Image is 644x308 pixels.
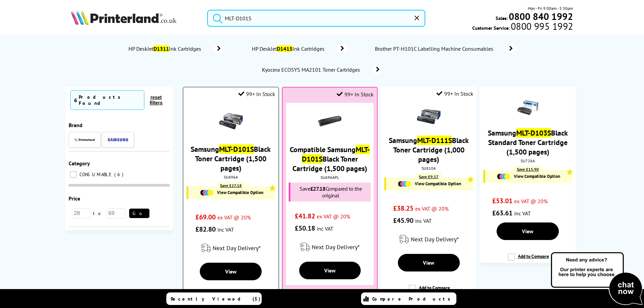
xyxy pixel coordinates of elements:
[497,173,510,180] img: Cartridges
[71,10,176,25] img: Printerland Logo
[549,251,644,307] img: Open Live Chat window
[423,259,434,266] span: View
[488,128,568,157] a: SamsungMLT-D103SBlack Standard Toner Cartridge (1,500 pages)
[108,138,128,141] img: Samsung
[195,213,216,221] span: £69.00
[492,196,512,205] span: £53.01
[488,173,569,180] a: View Compatible Option
[375,44,517,53] a: Brother PT-H101C Labelling Machine Consumables
[415,181,461,187] span: View Compatible Option
[78,171,114,177] span: CONSUMABLE
[74,138,95,141] img: Printerland
[128,45,204,52] span: HP DeskJet Ink Cartridges
[324,267,336,274] span: View
[261,66,362,73] span: Kyocera ECOSYS MA2101 Toner Cartridges
[128,44,224,53] a: HP DeskJetD1311Ink Cartridges
[251,44,348,53] a: HP DeskJetD1415Ink Cartridges
[472,23,573,31] span: Customer Service:
[213,244,261,252] span: Next Day Delivery*
[415,205,449,212] span: ex VAT @ 20%
[415,217,432,224] span: inc VAT
[411,235,459,243] span: Next Day Delivery*
[508,13,573,20] a: 0800 840 1992
[288,175,372,180] div: SU696APL
[310,185,326,192] span: £27.18
[217,190,263,195] span: View Compatible Option
[398,254,460,271] a: View
[74,97,77,103] span: 6
[217,226,234,233] span: inc VAT
[217,182,245,189] div: Save £27.18
[509,10,573,23] b: 0800 840 1992
[299,262,361,279] a: View
[171,296,261,302] span: Recently Viewed (5)
[497,222,559,240] a: View
[510,23,573,29] span: 0800 995 1992
[361,292,456,305] a: Compare Products
[219,109,243,133] img: SU696ATHUMB.jpg
[188,174,273,180] div: SU696A
[200,190,214,196] img: Cartridges
[114,171,125,177] span: 6
[219,144,254,154] mark: MLT-D101S
[217,214,251,221] span: ex VAT @ 20%
[195,225,216,234] span: £82.80
[508,253,549,266] label: Add to Compare
[409,285,450,298] label: Add to Compare
[317,225,333,232] span: inc VAT
[516,128,551,138] mark: MLT-D103S
[514,166,542,173] div: Save £15.90
[69,195,80,202] span: Price
[238,91,275,97] div: 99+ In Stock
[72,208,91,218] input: 28
[393,216,413,225] span: £45.90
[70,171,77,178] input: CONSUMABLE 6
[389,181,470,187] a: View Compatible Option
[106,208,126,218] input: 69
[312,243,360,251] span: Next Day Delivery*
[71,10,199,26] a: Printerland Logo
[91,210,106,216] span: to
[516,99,540,117] img: ml2955small.jpg
[192,190,271,196] a: View Compatible Option
[514,198,548,205] span: ex VAT @ 20%
[514,173,560,179] span: View Compatible Option
[375,45,496,52] span: Brother PT-H101C Labelling Machine Consumables
[415,173,442,180] div: Save £9.57
[79,94,141,106] div: Products Found
[337,91,374,98] div: 99+ In Stock
[290,145,370,173] a: Compatible SamsungMLT-D101SBlack Toner Cartridge (1,500 pages)
[384,230,473,249] div: modal_delivery
[398,181,411,187] img: Cartridges
[393,204,413,213] span: £38.25
[295,224,315,233] span: £50.18
[417,136,452,145] mark: MLT-D111S
[372,296,454,302] span: Compare Products
[492,209,512,217] span: £63.61
[277,45,292,52] mark: D1415
[436,90,473,97] div: 99+ In Stock
[386,166,472,171] div: SU810A
[251,45,327,52] span: HP DeskJet Ink Cartridges
[289,183,371,202] div: Save Compared to the original
[286,238,374,257] div: modal_delivery
[69,160,90,167] span: Category
[166,292,262,305] a: Recently Viewed (5)
[144,94,168,106] button: reset filters
[200,263,262,280] a: View
[528,5,573,11] span: Mon - Fri 9:00am - 5:30pm
[485,158,571,163] div: SU728A
[207,10,425,27] input: Search product or brand
[261,65,383,74] a: Kyocera ECOSYS MA2101 Toner Cartridges
[514,210,531,217] span: inc VAT
[522,228,533,235] span: View
[496,15,508,21] span: Sales:
[389,136,469,164] a: SamsungMLT-D111SBlack Toner Cartridge (1,000 pages)
[187,239,275,258] div: modal_delivery
[318,110,342,133] img: K15554ZA-small.gif
[295,212,315,220] span: £41.82
[225,268,237,275] span: View
[191,144,271,173] a: SamsungMLT-D101SBlack Toner Cartridge (1,500 pages)
[129,209,149,218] button: Go
[69,122,82,128] span: Brand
